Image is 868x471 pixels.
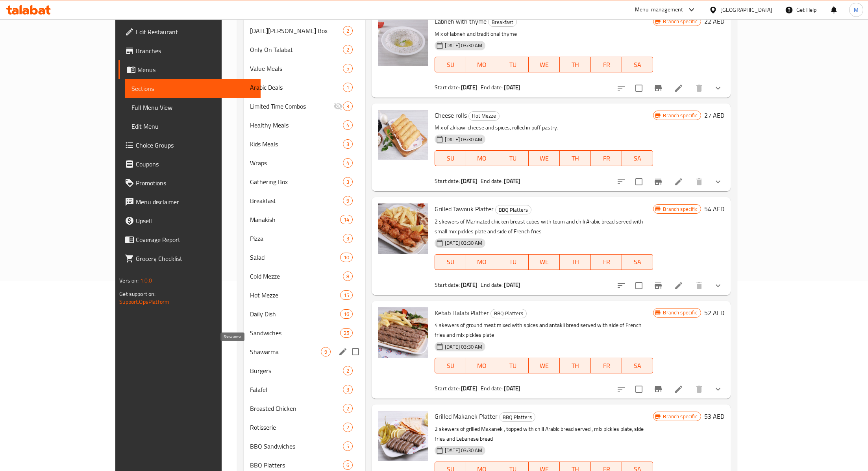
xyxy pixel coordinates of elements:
[713,384,723,394] svg: Show Choices
[612,172,631,191] button: sort-choices
[591,57,622,72] button: FR
[250,385,343,394] div: Falafel
[466,254,497,270] button: MO
[442,136,485,143] span: [DATE] 03:30 AM
[250,102,333,111] div: Limited Time Combos
[250,253,340,262] div: Salad
[244,116,365,135] div: Healthy Meals4
[244,342,365,361] div: Shawarma9edit
[343,441,353,451] div: items
[244,380,365,399] div: Falafel3
[469,59,494,70] span: MO
[250,309,340,319] span: Daily Dish
[378,307,428,358] img: Kebab Halabi Platter
[442,343,485,351] span: [DATE] 03:30 AM
[250,423,343,432] span: Rotisserie
[378,411,428,461] img: Grilled Makanek Platter
[649,172,668,191] button: Branch-specific-item
[560,150,591,166] button: TH
[343,424,352,431] span: 2
[631,381,647,397] span: Select to update
[435,307,489,319] span: Kebab Halabi Platter
[481,383,503,393] span: End date:
[435,254,466,270] button: SU
[250,196,343,205] span: Breakfast
[625,153,650,164] span: SA
[343,103,352,110] span: 3
[435,109,467,121] span: Cheese rolls
[563,153,588,164] span: TH
[435,15,487,27] span: Labneh with thyme
[250,64,343,73] div: Value Meals
[250,215,340,224] div: Manakish
[560,254,591,270] button: TH
[250,234,343,243] span: Pizza
[136,178,254,188] span: Promotions
[244,40,365,59] div: Only On Talabat2
[244,97,365,116] div: Limited Time Combos3
[713,83,723,93] svg: Show Choices
[343,46,352,54] span: 2
[649,380,668,399] button: Branch-specific-item
[136,140,254,150] span: Choice Groups
[244,135,365,153] div: Kids Meals3
[435,217,653,236] p: 2 skewers of Marinated chicken breast cubes with toum and chili Arabic bread served with small mi...
[244,78,365,97] div: Arabic Deals1
[250,139,343,149] span: Kids Meals
[631,174,647,190] span: Select to update
[343,386,352,393] span: 3
[250,328,340,338] div: Sandwiches
[343,139,353,149] div: items
[244,305,365,323] div: Daily Dish16
[343,122,352,129] span: 4
[118,60,260,79] a: Menus
[118,249,260,268] a: Grocery Checklist
[136,216,254,225] span: Upsell
[622,358,653,373] button: SA
[495,205,531,214] div: BBQ Platters
[622,254,653,270] button: SA
[660,112,700,119] span: Branch specific
[118,155,260,174] a: Coupons
[136,254,254,263] span: Grocery Checklist
[500,153,525,164] span: TU
[244,361,365,380] div: Burgers2
[343,366,353,375] div: items
[250,460,343,470] span: BBQ Platters
[690,172,709,191] button: delete
[612,380,631,399] button: sort-choices
[720,6,772,14] div: [GEOGRAPHIC_DATA]
[709,276,727,295] button: show more
[343,102,353,111] div: items
[625,360,650,371] span: SA
[591,254,622,270] button: FR
[343,196,353,205] div: items
[631,277,647,294] span: Select to update
[529,254,560,270] button: WE
[136,27,254,37] span: Edit Restaurant
[244,210,365,229] div: Manakish14
[250,366,343,375] span: Burgers
[340,253,353,262] div: items
[709,380,727,399] button: show more
[343,120,353,130] div: items
[469,153,494,164] span: MO
[250,177,343,187] div: Gathering Box
[713,281,723,290] svg: Show Choices
[343,177,353,187] div: items
[244,21,365,40] div: [DATE][PERSON_NAME] Box2
[244,437,365,456] div: BBQ Sandwiches5
[649,276,668,295] button: Branch-specific-item
[435,383,460,393] span: Start date:
[709,79,727,98] button: show more
[250,272,343,281] div: Cold Mezze
[660,205,700,213] span: Branch specific
[466,57,497,72] button: MO
[704,307,724,318] h6: 52 AED
[244,153,365,172] div: Wraps4
[343,140,352,148] span: 3
[481,280,503,290] span: End date:
[438,59,463,70] span: SU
